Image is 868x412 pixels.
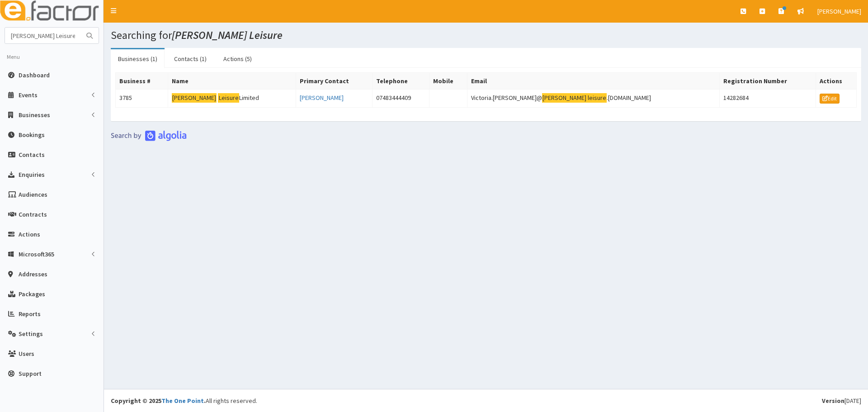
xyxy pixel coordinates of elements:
a: Businesses (1) [111,49,165,68]
span: Microsoft365 [19,250,54,258]
span: Actions [19,230,40,238]
th: Name [168,73,296,90]
b: Version [822,397,844,405]
span: Packages [19,290,45,298]
th: Primary Contact [296,73,372,90]
span: [PERSON_NAME] [817,7,861,15]
strong: Copyright © 2025 . [111,397,206,405]
footer: All rights reserved. [104,389,868,412]
span: Settings [19,330,43,338]
i: [PERSON_NAME] Leisure [172,28,283,42]
th: Email [467,73,720,90]
span: Reports [19,310,41,318]
td: 3785 [116,90,168,108]
td: 14282684 [720,90,816,108]
span: Addresses [19,270,47,278]
div: [DATE] [822,396,861,405]
a: Actions (5) [216,49,259,68]
span: Bookings [19,131,45,139]
th: Registration Number [720,73,816,90]
th: Mobile [429,73,467,90]
a: [PERSON_NAME] [300,94,344,102]
mark: [PERSON_NAME] [542,93,587,103]
img: search-by-algolia-light-background.png [111,130,187,141]
mark: Leisure [218,93,239,103]
td: 07483444409 [373,90,429,108]
th: Business # [116,73,168,90]
span: Businesses [19,111,50,119]
a: Edit [820,94,840,104]
td: Limited [168,90,296,108]
mark: leisure [587,93,607,103]
th: Actions [816,73,856,90]
mark: [PERSON_NAME] [172,93,217,103]
span: Events [19,91,38,99]
span: Contacts [19,151,45,159]
span: Dashboard [19,71,50,79]
td: Victoria.[PERSON_NAME]@ .[DOMAIN_NAME] [467,90,720,108]
a: The One Point [161,397,204,405]
span: Users [19,350,34,358]
span: Support [19,369,42,378]
span: Audiences [19,190,47,199]
h1: Searching for [111,29,861,41]
th: Telephone [373,73,429,90]
input: Search... [5,28,81,43]
a: Contacts (1) [167,49,214,68]
span: Enquiries [19,170,45,179]
span: Contracts [19,210,47,218]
